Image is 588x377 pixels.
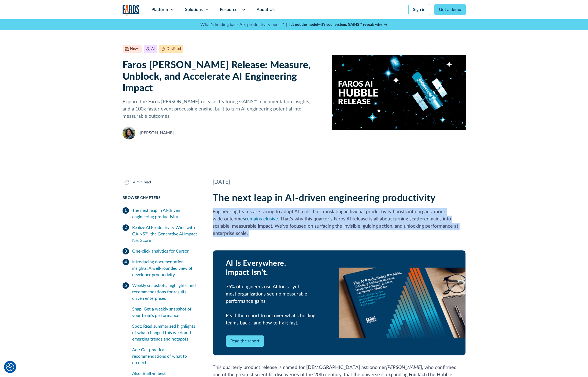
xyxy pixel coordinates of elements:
[151,6,168,13] div: Platform
[123,127,135,139] img: Naomi Lurie
[226,259,326,277] div: AI Is Everywhere. Impact Isn’t.
[140,130,174,136] div: [PERSON_NAME]
[132,248,189,254] div: One-click analytics for Cursor
[6,363,14,371] button: Cookie Settings
[132,347,200,366] div: Act: Get practical recommendations of what to do next
[151,46,155,52] div: AI
[132,306,200,319] div: Snap: Get a weekly snapshot of your team’s performance
[132,224,200,244] div: Realize AI Productivity Wins with GAINS™, the Generative AI Impact Net Score
[332,45,465,139] img: The text Faros AI Hubble Release over an image of the Hubble telescope in a dark galaxy where som...
[213,208,466,237] p: Engineering teams are racing to adopt AI tools, but translating individual productivity boosts in...
[136,180,151,185] div: min read
[245,217,278,221] a: remains elusive
[132,259,200,278] div: Introducing documentation insights: A well-rounded view of developer productivity
[213,193,466,204] h2: The next leap in AI-driven engineering productivity
[123,222,200,246] a: Realize AI Productivity Wins with GAINS™, the Generative AI Impact Net Score
[123,60,323,94] h1: Faros [PERSON_NAME] Release: Measure, Unblock, and Accelerate AI Engineering Impact
[123,280,200,304] a: Weekly snapshots, highlights, and recommendations for results-driven enterprises
[132,321,200,345] a: Spot: Read summarized highlights of what changed this week and emerging trends and hotspots
[200,21,287,28] p: What's holding back AI's productivity boost? |
[220,6,239,13] div: Resources
[289,22,388,28] a: It’s not the model—it’s your system. GAINS™ reveals why
[132,282,200,302] div: Weekly snapshots, highlights, and recommendations for results-driven enterprises
[132,304,200,321] a: Snap: Get a weekly snapshot of your team’s performance
[6,363,14,371] img: Revisit consent button
[123,98,323,120] p: Explore the Faros [PERSON_NAME] release, featuring GAINS™, documentation insights, and a 100x fas...
[123,5,140,16] a: home
[408,4,430,15] a: Sign in
[123,246,200,257] a: One-click analytics for Cursor
[123,5,140,16] img: Logo of the analytics and reporting company Faros.
[386,365,422,370] em: [PERSON_NAME]
[132,345,200,368] a: Act: Get practical recommendations of what to do next
[133,180,135,185] div: 4
[123,257,200,280] a: Introducing documentation insights: A well-rounded view of developer productivity
[123,205,200,222] a: The next leap in AI-driven engineering productivity
[226,335,264,347] a: Read the report
[289,23,382,27] strong: It’s not the model—it’s your system. GAINS™ reveals why
[185,6,203,13] div: Solutions
[434,4,466,15] a: Get a demo
[130,46,139,52] div: News
[339,268,465,338] img: AI Productivity Paradox Report 2025
[123,195,200,201] div: Browse Chapters
[132,207,200,220] div: The next leap in AI-driven engineering productivity
[132,323,200,342] div: Spot: Read summarized highlights of what changed this week and emerging trends and hotspots
[226,283,326,327] div: 75% of engineers use AI tools—yet most organizations see no measurable performance gains. Read th...
[167,46,181,52] div: DevProd
[213,178,466,186] div: [DATE]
